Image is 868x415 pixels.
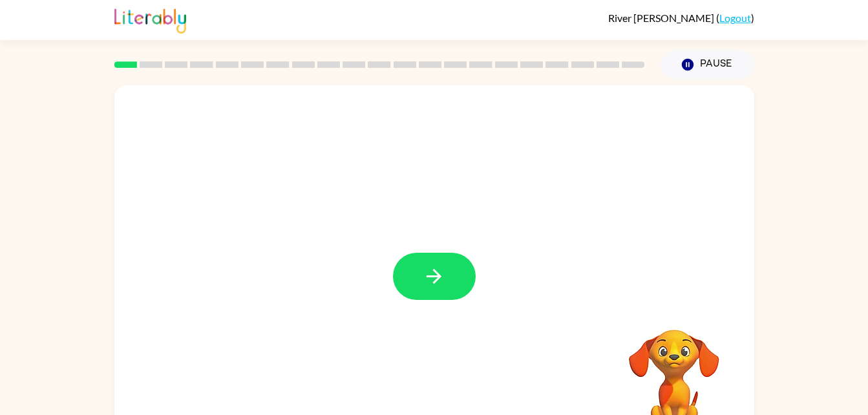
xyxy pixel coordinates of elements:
[114,5,186,34] img: Literably
[719,12,751,24] a: Logout
[661,50,754,80] button: Pause
[608,12,754,24] div: ( )
[608,12,716,24] span: River [PERSON_NAME]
